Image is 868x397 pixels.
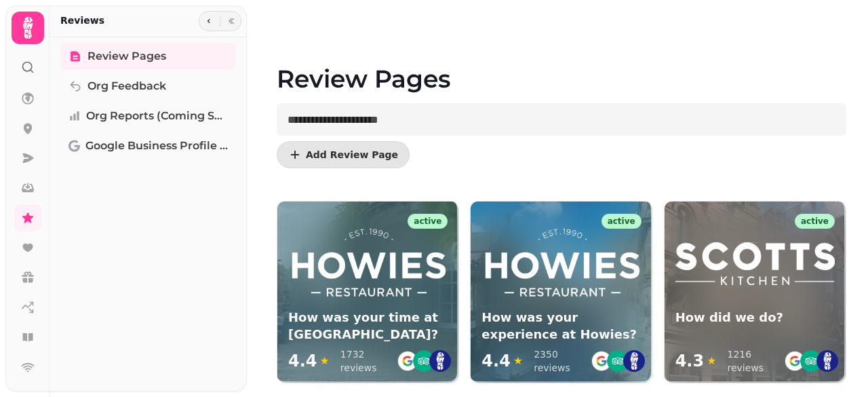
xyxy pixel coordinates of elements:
div: 1732 reviews [340,347,397,375]
div: active [795,214,835,229]
span: ★ [320,353,330,369]
img: How did we do? [675,242,835,285]
span: 4.4 [288,350,317,372]
div: active [408,214,448,229]
h2: Reviews [60,14,104,27]
img: st.png [429,350,451,372]
img: go-emblem@2x.png [784,350,806,372]
h1: Review Pages [277,33,846,92]
img: ta-emblem@2x.png [607,350,629,372]
a: Review Pages [60,43,236,70]
div: active [601,214,642,229]
img: ta-emblem@2x.png [800,350,822,372]
h3: How did we do? [675,309,835,326]
span: Google Business Profile (Beta) [85,138,228,154]
h3: How was your experience at Howies? [481,309,641,343]
span: Add Review Page [306,150,398,159]
img: How was your experience at Howies? [481,224,641,304]
img: How was your time at Howies Waterloo Place? [288,224,448,304]
a: Org Reports (coming soon) [60,102,236,130]
button: Add Review Page [277,141,410,168]
img: go-emblem@2x.png [591,350,612,372]
span: Org Feedback [87,78,166,94]
img: st.png [623,350,645,372]
span: Review Pages [87,48,166,64]
a: Org Feedback [60,73,236,100]
span: 4.4 [481,350,511,372]
span: ★ [513,353,523,369]
div: 2350 reviews [534,347,590,375]
div: 1216 reviews [728,347,784,375]
img: ta-emblem@2x.png [413,350,435,372]
a: Google Business Profile (Beta) [60,132,236,159]
img: go-emblem@2x.png [397,350,418,372]
span: ★ [707,353,716,369]
h3: How was your time at [GEOGRAPHIC_DATA]? [288,309,448,343]
span: Org Reports (coming soon) [86,108,228,124]
span: 4.3 [675,350,705,372]
img: st.png [816,350,838,372]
